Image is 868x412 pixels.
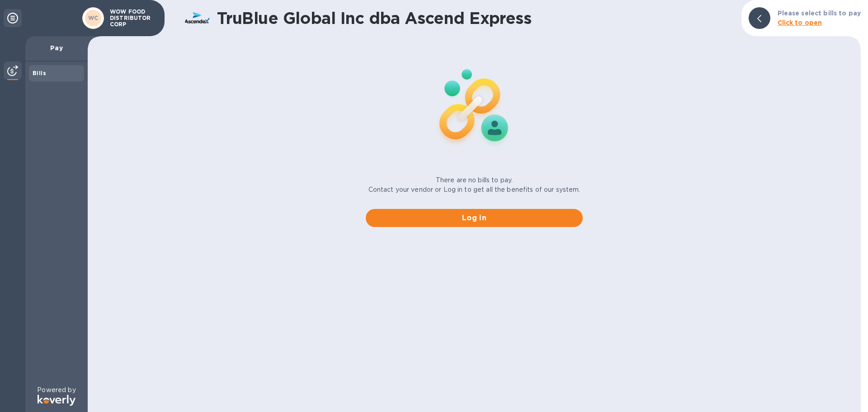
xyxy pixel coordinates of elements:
[217,9,734,28] h1: TruBlue Global Inc dba Ascend Express
[33,43,80,52] p: Pay
[778,19,822,26] b: Click to open
[366,209,583,227] button: Log in
[33,70,46,76] b: Bills
[37,385,75,395] p: Powered by
[373,213,576,223] span: Log in
[368,175,580,194] p: There are no bills to pay. Contact your vendor or Log in to get all the benefits of our system.
[38,395,75,406] img: Logo
[778,9,861,17] b: Please select bills to pay
[110,9,155,28] p: WOW FOOD DISTRIBUTOR CORP
[88,14,99,21] b: WC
